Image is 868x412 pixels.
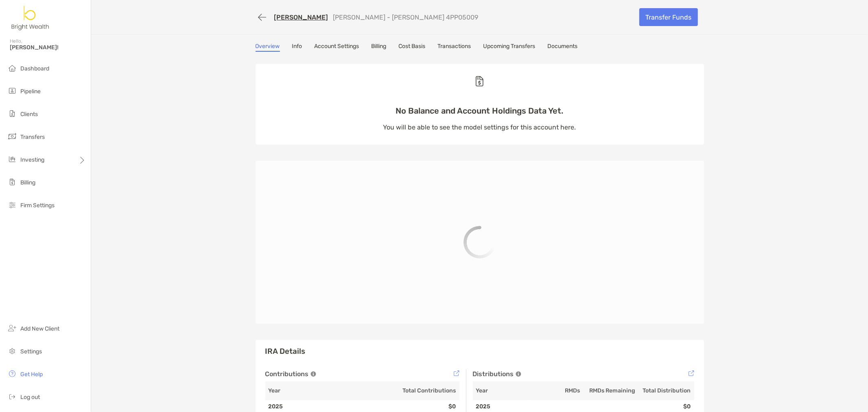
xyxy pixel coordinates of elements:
[20,156,44,163] span: Investing
[20,371,43,378] span: Get Help
[315,43,359,52] a: Account Settings
[274,13,328,21] a: [PERSON_NAME]
[10,3,51,33] img: Zoe Logo
[372,43,387,52] a: Billing
[7,86,17,96] img: pipeline icon
[265,381,363,400] th: Year
[689,370,694,376] img: Tooltip
[516,371,521,377] img: Tooltip
[438,43,471,52] a: Transactions
[333,13,479,21] p: [PERSON_NAME] - [PERSON_NAME] 4PP05009
[20,65,49,72] span: Dashboard
[639,8,698,26] a: Transfer Funds
[483,43,536,52] a: Upcoming Transfers
[265,346,694,356] h3: IRA Details
[454,370,459,376] img: Tooltip
[7,323,17,333] img: add_new_client icon
[7,177,17,187] img: billing icon
[310,371,316,377] img: Tooltip
[399,43,426,52] a: Cost Basis
[639,381,694,400] th: Total Distribution
[265,369,459,379] div: Contributions
[7,63,17,73] img: dashboard icon
[383,122,576,132] p: You will be able to see the model settings for this account here.
[383,106,576,116] p: No Balance and Account Holdings Data Yet.
[20,88,41,95] span: Pipeline
[20,394,40,401] span: Log out
[7,369,17,379] img: get-help icon
[548,43,578,52] a: Documents
[256,43,280,52] a: Overview
[20,179,35,186] span: Billing
[528,381,584,400] th: RMDs
[292,43,302,52] a: Info
[20,202,55,209] span: Firm Settings
[7,200,17,210] img: firm-settings icon
[10,44,86,51] span: [PERSON_NAME]!
[20,134,45,140] span: Transfers
[7,131,17,141] img: transfers icon
[20,325,59,332] span: Add New Client
[362,381,459,400] th: Total Contributions
[473,369,694,379] div: Distributions
[20,111,38,118] span: Clients
[473,381,528,400] th: Year
[7,392,17,401] img: logout icon
[7,154,17,164] img: investing icon
[7,109,17,118] img: clients icon
[7,346,17,356] img: settings icon
[584,381,639,400] th: RMDs Remaining
[20,348,42,355] span: Settings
